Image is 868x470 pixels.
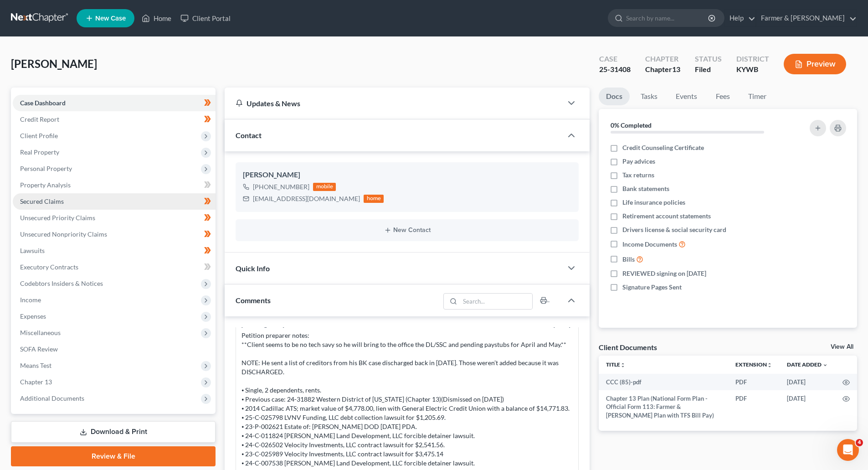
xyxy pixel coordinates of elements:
div: Chapter [645,64,680,75]
i: expand_more [822,362,828,368]
a: Extensionunfold_more [735,361,772,368]
a: Farmer & [PERSON_NAME] [756,10,857,26]
span: Codebtors Insiders & Notices [20,279,103,287]
a: Review & File [11,446,216,466]
iframe: Intercom live chat [837,439,859,461]
span: Personal Property [20,165,72,172]
span: Retirement account statements [622,212,711,221]
div: home [364,195,384,203]
div: [EMAIL_ADDRESS][DOMAIN_NAME] [253,194,360,203]
div: Client Documents [599,342,657,352]
td: Chapter 13 Plan (National Form Plan - Official Form 113: Farmer & [PERSON_NAME] Plan with TFS Bil... [599,390,728,424]
a: Help [725,10,755,26]
button: New Contact [243,227,571,234]
a: Timer [741,88,774,105]
a: Client Portal [176,10,235,26]
span: Signature Pages Sent [622,283,682,292]
td: PDF [728,374,780,390]
a: Unsecured Priority Claims [13,210,216,226]
a: Case Dashboard [13,95,216,111]
span: Unsecured Priority Claims [20,214,95,222]
span: Bills [622,255,635,264]
div: Case [599,54,631,64]
a: Credit Report [13,111,216,128]
td: [DATE] [780,390,835,424]
a: Property Analysis [13,177,216,193]
span: [PERSON_NAME] [11,57,97,70]
div: Filed [695,64,722,75]
span: Credit Counseling Certificate [622,143,704,152]
a: Unsecured Nonpriority Claims [13,226,216,243]
span: Tax returns [622,170,654,180]
span: Property Analysis [20,181,71,189]
a: SOFA Review [13,341,216,357]
a: Titleunfold_more [606,361,626,368]
a: Lawsuits [13,243,216,259]
div: Chapter [645,54,680,64]
div: District [736,54,769,64]
span: Chapter 13 [20,378,52,386]
div: Updates & News [236,98,551,108]
a: Home [137,10,176,26]
a: View All [831,344,853,350]
a: Fees [708,88,737,105]
span: Drivers license & social security card [622,225,726,234]
a: Secured Claims [13,193,216,210]
a: Executory Contracts [13,259,216,275]
span: Means Test [20,362,51,369]
span: Income Documents [622,240,677,249]
span: Credit Report [20,115,59,123]
input: Search by name... [626,10,709,26]
span: Miscellaneous [20,329,61,336]
span: Income [20,296,41,304]
span: Pay advices [622,157,655,166]
i: unfold_more [620,362,626,368]
span: Expenses [20,312,46,320]
span: Secured Claims [20,197,64,205]
span: Lawsuits [20,247,45,254]
span: SOFA Review [20,345,58,353]
div: [PHONE_NUMBER] [253,182,309,191]
span: Executory Contracts [20,263,78,271]
div: KYWB [736,64,769,75]
div: Petition preparer notes: **Client seems to be no tech savy so he will bring to the office the DL/... [241,331,573,468]
a: Tasks [633,88,665,105]
div: mobile [313,183,336,191]
span: Comments [236,296,271,305]
div: [PERSON_NAME] [243,170,571,181]
span: 13 [672,65,680,73]
span: REVIEWED signing on [DATE] [622,269,706,278]
div: Status [695,54,722,64]
span: Unsecured Nonpriority Claims [20,230,107,238]
td: [DATE] [780,374,835,390]
span: Additional Documents [20,394,84,402]
span: Bank statements [622,184,669,193]
a: Docs [599,88,630,105]
a: Download & Print [11,421,216,443]
input: Search... [460,294,533,309]
i: unfold_more [767,362,772,368]
td: PDF [728,390,780,424]
td: CCC (85)-pdf [599,374,728,390]
span: Client Profile [20,132,58,139]
span: Real Property [20,148,59,156]
span: New Case [95,15,126,22]
span: Case Dashboard [20,99,66,107]
span: 4 [856,439,863,446]
span: Life insurance policies [622,198,685,207]
a: Events [668,88,704,105]
button: Preview [784,54,846,74]
div: 25-31408 [599,64,631,75]
strong: 0% Completed [611,121,652,129]
span: Quick Info [236,264,270,273]
span: Contact [236,131,262,139]
a: Date Added expand_more [787,361,828,368]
